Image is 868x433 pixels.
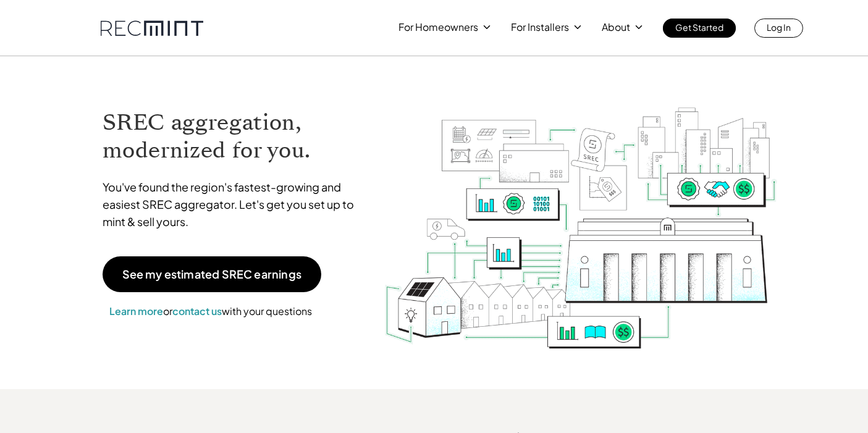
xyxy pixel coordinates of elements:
a: Learn more [109,305,163,317]
p: Log In [767,19,791,36]
img: RECmint value cycle [384,75,778,352]
p: For Homeowners [398,19,478,36]
p: Get Started [675,19,723,36]
a: Get Started [663,19,736,38]
h1: SREC aggregation, modernized for you. [103,109,366,164]
a: contact us [172,305,222,317]
a: Log In [754,19,803,38]
a: See my estimated SREC earnings [103,256,321,292]
p: You've found the region's fastest-growing and easiest SREC aggregator. Let's get you set up to mi... [103,179,366,230]
p: For Installers [511,19,569,36]
p: or with your questions [103,303,319,319]
p: About [602,19,630,36]
p: See my estimated SREC earnings [122,269,301,280]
